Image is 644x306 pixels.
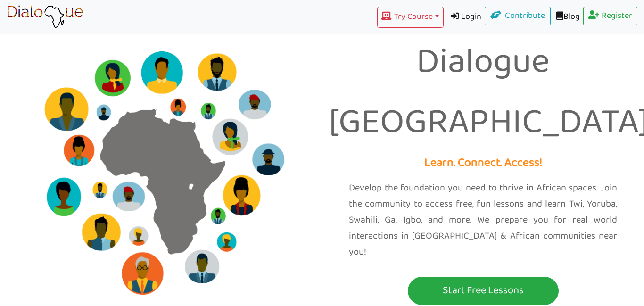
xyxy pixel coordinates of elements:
[444,7,485,28] a: Login
[7,5,83,29] img: learn African language platform app
[377,7,443,28] button: Try Course
[551,7,583,28] a: Blog
[349,180,617,260] p: Develop the foundation you need to thrive in African spaces. Join the community to access free, f...
[329,277,637,305] a: Start Free Lessons
[583,7,638,25] a: Register
[485,7,551,25] a: Contribute
[410,282,556,299] p: Start Free Lessons
[329,33,637,153] p: Dialogue [GEOGRAPHIC_DATA]
[329,153,637,174] p: Learn. Connect. Access!
[408,277,559,305] button: Start Free Lessons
